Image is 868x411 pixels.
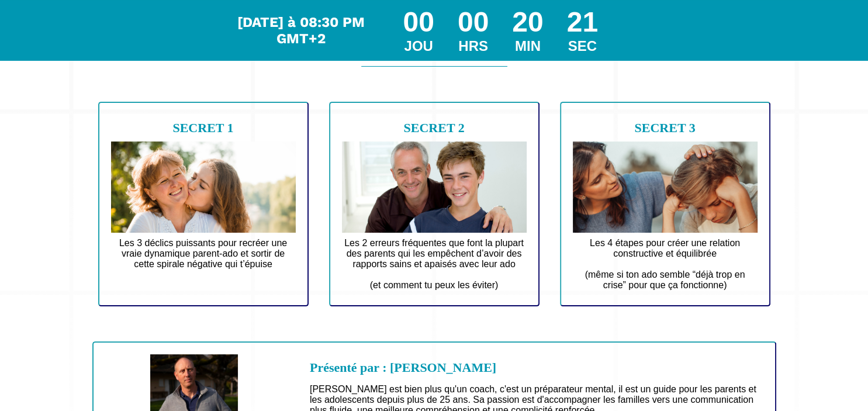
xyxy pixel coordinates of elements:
div: Le webinar commence dans... [234,14,368,47]
div: JOU [403,38,434,54]
img: 774e71fe38cd43451293438b60a23fce_Design_sans_titre_1.jpg [342,141,527,233]
span: [DATE] à 08:30 PM GMT+2 [237,14,365,47]
text: Les 4 étapes pour créer une relation constructive et équilibrée (même si ton ado semble “déjà tro... [573,235,758,293]
div: 00 [403,6,434,38]
div: 20 [512,6,543,38]
text: Les 2 erreurs fréquentes que font la plupart des parents qui les empêchent d’avoir des rapports s... [342,235,527,293]
text: Les 3 déclics puissants pour recréer une vraie dynamique parent-ado et sortir de cette spirale né... [111,235,296,283]
div: SEC [567,38,598,54]
b: Présenté par : [PERSON_NAME] [310,360,496,375]
b: SECRET 2 [403,120,464,135]
div: MIN [512,38,543,54]
div: 00 [458,6,489,38]
b: SECRET 3 [634,120,695,135]
div: HRS [458,38,489,54]
img: d70f9ede54261afe2763371d391305a3_Design_sans_titre_4.jpg [111,141,296,233]
div: 21 [567,6,598,38]
b: SECRET 1 [172,120,233,135]
img: 6e5ea48f4dd0521e46c6277ff4d310bb_Design_sans_titre_5.jpg [573,141,758,233]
